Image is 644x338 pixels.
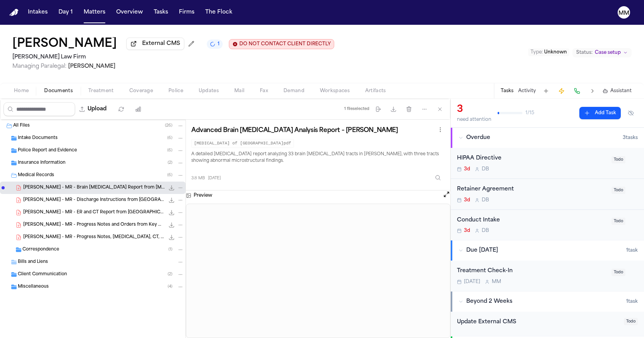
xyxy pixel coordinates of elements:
div: Open task: Conduct Intake [451,210,644,240]
span: [DATE] [208,175,221,181]
span: [PERSON_NAME] - MR - ER and CT Report from [GEOGRAPHIC_DATA] - [DATE] [23,209,165,216]
span: Updates [199,88,219,94]
span: Todo [611,269,625,276]
button: Intakes [25,5,51,19]
iframe: C. Perez - MR - Brain MRI Report from MRI of Key West - 9.16.25 [186,204,450,338]
button: Create Immediate Task [556,86,567,96]
span: DO NOT CONTACT CLIENT DIRECTLY [239,41,331,47]
span: Managing Paralegal: [12,63,67,69]
a: Firms [176,5,197,19]
span: External CMS [142,40,180,48]
span: Todo [611,156,625,163]
span: 3 task s [623,135,638,141]
button: Overview [113,5,146,19]
div: Open task: Retainer Agreement [451,179,644,210]
span: Unknown [544,50,567,55]
div: 1 file selected [344,106,369,112]
h3: Advanced Brain [MEDICAL_DATA] Analysis Report – [PERSON_NAME] [191,127,398,134]
span: D B [482,197,489,203]
span: Status: [576,50,592,56]
button: Open preview [443,190,450,201]
span: [PERSON_NAME] - MR - Progress Notes, [MEDICAL_DATA], CT, PT Order from Key West Orthopedics - [DA... [23,234,165,241]
button: Due [DATE]1task [451,240,644,261]
button: Inspect [431,171,445,185]
span: 3d [464,197,470,203]
button: Upload [75,102,111,116]
span: 1 / 15 [526,110,534,116]
img: Finch Logo [9,9,19,16]
button: Download C. Perez - MR - Progress Notes and Orders from Key West Orthopedics - 8.14.25 [168,221,175,229]
span: Todo [611,218,625,225]
button: Day 1 [55,5,76,19]
button: Make a Call [572,86,582,96]
div: Open task: Update External CMS [451,312,644,336]
button: The Flock [202,5,235,19]
div: Update External CMS [457,318,619,327]
button: Hide completed tasks (⌘⇧H) [624,107,638,119]
span: Treatment [88,88,114,94]
span: ( 26 ) [165,124,172,128]
span: ( 6 ) [167,148,172,153]
span: Police [168,88,183,94]
span: 3d [464,228,470,234]
h1: [PERSON_NAME] [12,37,117,51]
span: 3.8 MB [191,175,205,181]
button: Tasks [151,5,171,19]
span: Client Communication [18,271,67,278]
div: Open task: Treatment Check-In [451,261,644,291]
span: Todo [624,318,638,325]
button: Download C. Perez - MR - Discharge Instructions from Lower Keys Medical Center - 7.9.25 [168,196,175,204]
span: Intake Documents [18,135,58,142]
div: HIPAA Directive [457,154,607,163]
span: ( 2 ) [168,272,172,276]
button: Tasks [501,88,513,94]
div: Retainer Agreement [457,185,607,194]
span: Bills and Liens [18,259,48,266]
span: Coverage [129,88,153,94]
span: Home [14,88,29,94]
span: ( 2 ) [168,161,172,165]
span: Medical Records [18,172,54,179]
button: Open preview [443,190,450,198]
span: Fax [260,88,268,94]
button: Edit client contact restriction [229,39,334,49]
span: ( 4 ) [168,285,172,289]
text: MM [618,10,629,16]
button: Download C. Perez - MR - Progress Notes, MRI, CT, PT Order from Key West Orthopedics - 7.9.25 to ... [168,233,175,241]
span: Type : [531,50,543,55]
span: Workspaces [320,88,350,94]
span: 1 [218,41,220,47]
span: 3d [464,166,470,172]
span: D B [482,166,489,172]
h3: Preview [194,192,212,199]
span: [PERSON_NAME] - MR - Discharge Instructions from [GEOGRAPHIC_DATA] - [DATE] [23,197,165,204]
span: Beyond 2 Weeks [466,298,512,305]
span: Artifacts [365,88,386,94]
span: [PERSON_NAME] - MR - Progress Notes and Orders from Key West Orthopedics - [DATE] [23,222,165,228]
a: Home [9,9,19,16]
span: 1 task [626,299,638,305]
span: All Files [13,123,30,129]
span: 1 task [626,247,638,254]
span: Police Report and Evidence [18,148,77,154]
input: Search files [3,102,75,116]
button: Matters [81,5,108,19]
span: [PERSON_NAME] [68,63,115,69]
button: Beyond 2 Weeks1task [451,292,644,312]
button: Edit matter name [12,37,117,51]
p: A detailed [MEDICAL_DATA] report analyzing 33 brain [MEDICAL_DATA] tracts in [PERSON_NAME], with ... [191,151,445,165]
button: 1 active task [207,39,223,49]
h2: [PERSON_NAME] Law Firm [12,53,334,62]
span: Documents [44,88,73,94]
button: External CMS [126,38,184,50]
button: Download C. Perez - MR - ER and CT Report from Lower Keys Medical Center - 7.9.25 [168,209,175,216]
div: Open task: HIPAA Directive [451,148,644,179]
button: Assistant [603,88,632,94]
button: Download C. Perez - MR - Brain MRI Report from MRI of Key West - 9.16.25 [168,184,175,192]
span: ( 6 ) [167,136,172,140]
button: Add Task [541,86,551,96]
